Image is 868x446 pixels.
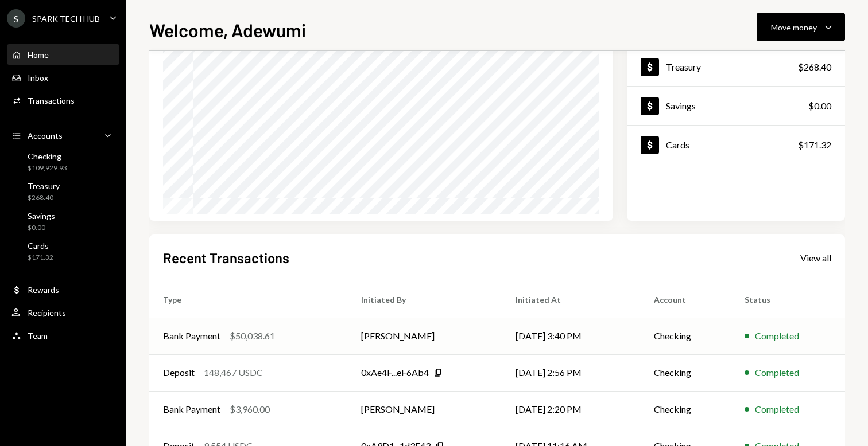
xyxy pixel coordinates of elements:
[28,131,63,140] div: Accounts
[666,139,689,150] div: Cards
[28,151,67,161] div: Checking
[7,178,119,205] a: Treasury$268.40
[666,61,701,72] div: Treasury
[28,285,59,295] div: Rewards
[798,60,831,74] div: $268.40
[755,329,799,343] div: Completed
[640,391,730,428] td: Checking
[627,87,845,125] a: Savings$0.00
[7,67,119,88] a: Inbox
[7,302,119,323] a: Recipients
[640,354,730,391] td: Checking
[230,402,270,416] div: $3,960.00
[28,181,60,191] div: Treasury
[7,44,119,65] a: Home
[28,96,75,105] div: Transactions
[28,211,55,221] div: Savings
[502,391,640,428] td: [DATE] 2:20 PM
[627,48,845,86] a: Treasury$268.40
[800,251,831,264] a: View all
[28,163,67,173] div: $109,929.93
[627,126,845,164] a: Cards$171.32
[163,366,195,380] div: Deposit
[502,354,640,391] td: [DATE] 2:56 PM
[163,329,220,343] div: Bank Payment
[28,193,60,203] div: $268.40
[755,402,799,416] div: Completed
[347,281,502,318] th: Initiated By
[800,252,831,264] div: View all
[7,325,119,346] a: Team
[163,402,220,416] div: Bank Payment
[28,241,53,251] div: Cards
[7,279,119,300] a: Rewards
[7,208,119,235] a: Savings$0.00
[771,21,817,33] div: Move money
[230,329,275,343] div: $50,038.61
[640,318,730,354] td: Checking
[798,138,831,152] div: $171.32
[163,248,289,267] h2: Recent Transactions
[7,237,119,265] a: Cards$171.32
[502,318,640,354] td: [DATE] 3:40 PM
[347,391,502,428] td: [PERSON_NAME]
[666,100,696,111] div: Savings
[28,50,49,60] div: Home
[7,148,119,175] a: Checking$109,929.93
[28,331,48,341] div: Team
[808,99,831,113] div: $0.00
[502,281,640,318] th: Initiated At
[28,73,48,83] div: Inbox
[7,9,25,28] div: S
[361,366,429,380] div: 0xAe4F...eF6Ab4
[7,125,119,146] a: Accounts
[7,90,119,111] a: Transactions
[755,366,799,380] div: Completed
[28,308,66,318] div: Recipients
[204,366,263,380] div: 148,467 USDC
[32,14,100,24] div: SPARK TECH HUB
[149,18,306,41] h1: Welcome, Adewumi
[28,253,53,263] div: $171.32
[347,318,502,354] td: [PERSON_NAME]
[149,281,347,318] th: Type
[757,13,845,41] button: Move money
[731,281,845,318] th: Status
[28,223,55,233] div: $0.00
[640,281,730,318] th: Account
